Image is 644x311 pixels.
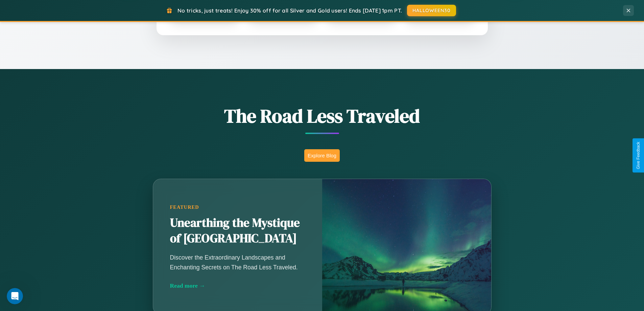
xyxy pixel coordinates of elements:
span: No tricks, just treats! Enjoy 30% off for all Silver and Gold users! Ends [DATE] 1pm PT. [177,7,402,14]
div: Give Feedback [636,142,641,169]
div: Read more → [170,282,305,289]
h2: Unearthing the Mystique of [GEOGRAPHIC_DATA] [170,215,305,246]
button: HALLOWEEN30 [407,5,456,16]
iframe: Intercom live chat [7,288,23,304]
div: Featured [170,204,305,210]
h1: The Road Less Traveled [119,103,525,129]
p: Discover the Extraordinary Landscapes and Enchanting Secrets on The Road Less Traveled. [170,253,305,272]
button: Explore Blog [304,149,340,162]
